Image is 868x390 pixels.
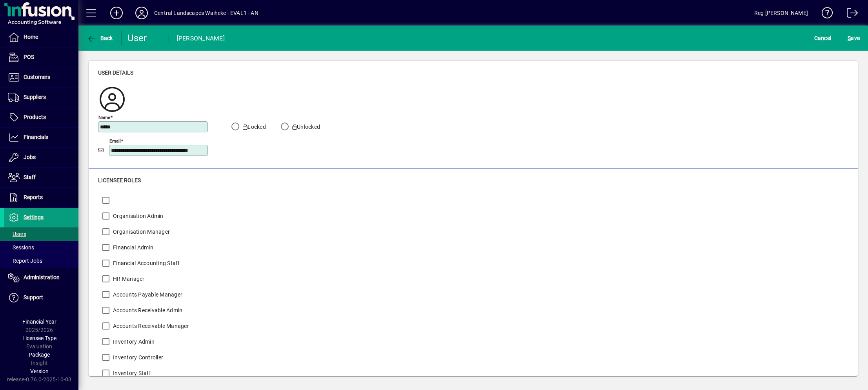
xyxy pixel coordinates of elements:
[8,231,26,237] span: Users
[98,70,133,76] span: User details
[109,138,121,143] mat-label: Email
[812,31,833,45] button: Cancel
[30,368,49,374] span: Version
[24,114,46,120] span: Products
[129,6,154,20] button: Profile
[22,335,56,341] span: Licensee Type
[754,7,808,19] div: Reg [PERSON_NAME]
[111,275,145,283] label: HR Manager
[24,214,44,220] span: Settings
[841,2,858,27] a: Logout
[848,32,860,44] span: ave
[87,35,113,41] span: Back
[24,54,34,60] span: POS
[4,128,78,147] a: Financials
[154,7,258,19] div: Central Landscapes Waiheke - EVAL1 - AN
[24,154,36,160] span: Jobs
[4,48,78,67] a: POS
[24,94,46,100] span: Suppliers
[848,35,851,41] span: S
[4,27,78,47] a: Home
[78,31,122,45] app-page-header-button: Back
[111,291,182,298] label: Accounts Payable Manager
[241,123,266,131] label: Locked
[8,258,42,264] span: Report Jobs
[111,353,163,361] label: Inventory Controller
[111,338,155,346] label: Inventory Admin
[4,68,78,87] a: Customers
[104,6,129,20] button: Add
[111,306,182,314] label: Accounts Receivable Admin
[291,123,320,131] label: Unlocked
[4,227,78,241] a: Users
[816,2,833,27] a: Knowledge Base
[4,168,78,187] a: Staff
[4,108,78,127] a: Products
[24,34,38,40] span: Home
[24,194,43,200] span: Reports
[111,244,153,251] label: Financial Admin
[4,268,78,287] a: Administration
[111,369,151,377] label: Inventory Staff
[24,174,36,180] span: Staff
[8,244,34,251] span: Sessions
[98,177,141,183] span: Licensee roles
[4,148,78,167] a: Jobs
[98,114,110,120] mat-label: Name
[177,32,225,45] div: [PERSON_NAME]
[127,32,161,44] div: User
[22,319,56,325] span: Financial Year
[24,274,60,280] span: Administration
[24,74,50,80] span: Customers
[111,212,164,220] label: Organisation Admin
[4,288,78,308] a: Support
[4,254,78,267] a: Report Jobs
[846,31,862,45] button: Save
[111,228,170,236] label: Organisation Manager
[814,32,832,44] span: Cancel
[24,294,43,300] span: Support
[111,259,180,267] label: Financial Accounting Staff
[24,134,48,140] span: Financials
[4,88,78,107] a: Suppliers
[85,31,115,45] button: Back
[4,241,78,254] a: Sessions
[111,322,189,330] label: Accounts Receivable Manager
[29,352,50,358] span: Package
[4,188,78,207] a: Reports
